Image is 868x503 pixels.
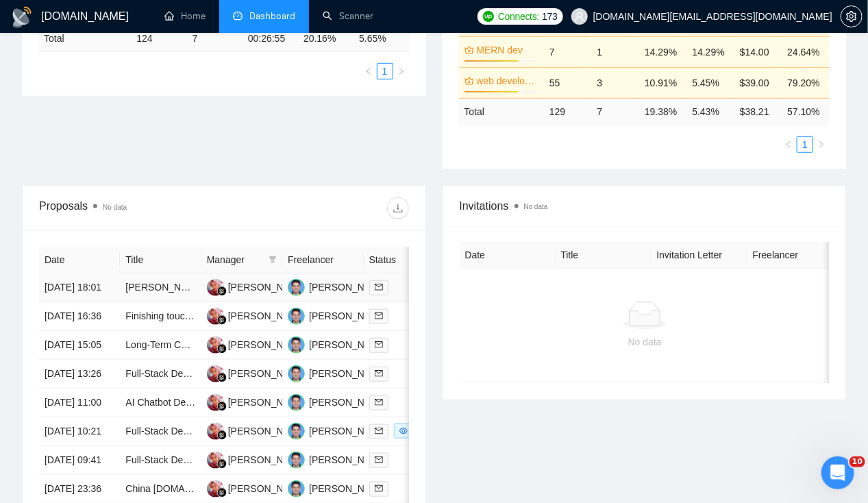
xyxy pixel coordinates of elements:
[120,331,201,360] td: Long-Term Component Development (React + Tailwind)
[592,67,639,98] td: 3
[249,10,295,22] span: Dashboard
[125,454,401,465] a: Full-Stack Developer for Mobile-First Web App with AI Integration
[477,73,536,88] a: web developmnet
[813,136,830,153] li: Next Page
[387,197,409,219] button: download
[288,308,305,325] img: AR
[125,397,399,408] a: AI Chatbot Developer – OpenAI + Coaching Program Integration
[207,454,307,465] a: DP[PERSON_NAME]
[207,339,307,349] a: DP[PERSON_NAME]
[782,67,830,98] td: 79.20%
[375,427,383,435] span: mail
[841,11,863,22] a: setting
[813,136,830,153] button: right
[120,273,201,302] td: MERN Stack Developer (5+ Years Experience)
[460,197,830,214] span: Invitations
[125,310,473,321] a: Finishing touches, bug fixes and features implementations to an existing AWS site
[217,430,227,440] img: gigradar-bm.png
[375,484,383,493] span: mail
[288,454,388,465] a: AR[PERSON_NAME]
[288,480,305,498] img: AR
[734,36,782,67] td: $14.00
[288,281,388,292] a: AR[PERSON_NAME]
[734,98,782,125] td: $ 38.21
[217,488,227,498] img: gigradar-bm.png
[39,197,224,219] div: Proposals
[369,252,425,267] span: Status
[120,302,201,331] td: Finishing touches, bug fixes and features implementations to an existing AWS site
[393,63,410,79] button: right
[288,279,305,296] img: AR
[821,456,854,489] iframe: Intercom live chat
[217,286,227,296] img: gigradar-bm.png
[38,25,131,52] td: Total
[309,366,388,381] div: [PERSON_NAME]
[375,341,383,349] span: mail
[797,137,813,152] a: 1
[207,425,307,436] a: DP[PERSON_NAME]
[207,252,263,267] span: Manager
[309,424,388,439] div: [PERSON_NAME]
[125,368,441,379] a: Full-Stack Developer for Internal Dashboard (React + Node.js + GraphQL)
[207,279,224,296] img: DP
[228,337,307,352] div: [PERSON_NAME]
[187,25,243,52] td: 7
[460,242,556,269] th: Date
[207,367,307,378] a: DP[PERSON_NAME]
[217,373,227,382] img: gigradar-bm.png
[354,25,409,52] td: 5.65 %
[288,423,305,440] img: AR
[201,247,282,273] th: Manager
[639,98,686,125] td: 19.38 %
[217,459,227,469] img: gigradar-bm.png
[471,334,819,349] div: No data
[39,360,120,389] td: [DATE] 13:26
[207,452,224,469] img: DP
[375,283,383,291] span: mail
[120,389,201,417] td: AI Chatbot Developer – OpenAI + Coaching Program Integration
[544,98,591,125] td: 129
[309,481,388,496] div: [PERSON_NAME]
[747,242,843,269] th: Freelancer
[734,67,782,98] td: $39.00
[39,446,120,475] td: [DATE] 09:41
[542,9,557,24] span: 173
[464,45,474,55] span: crown
[639,36,686,67] td: 14.29%
[120,247,201,273] th: Title
[309,308,388,323] div: [PERSON_NAME]
[780,136,797,153] li: Previous Page
[288,336,305,354] img: AR
[544,67,591,98] td: 55
[288,367,388,378] a: AR[PERSON_NAME]
[592,36,639,67] td: 1
[207,394,224,411] img: DP
[360,63,377,79] button: left
[288,394,305,411] img: AR
[125,282,348,293] a: [PERSON_NAME] Developer (5+ Years Experience)
[39,247,120,273] th: Date
[639,67,686,98] td: 10.91%
[288,452,305,469] img: AR
[841,11,862,22] span: setting
[39,389,120,417] td: [DATE] 11:00
[288,425,388,436] a: AR[PERSON_NAME]
[498,9,539,24] span: Connects:
[309,280,388,295] div: [PERSON_NAME]
[298,25,354,52] td: 20.16 %
[288,396,388,407] a: AR[PERSON_NAME]
[686,67,734,98] td: 5.45%
[850,456,865,467] span: 10
[464,76,474,86] span: crown
[399,427,408,435] span: eye
[125,483,330,494] a: China [DOMAIN_NAME] Web App Development
[207,480,224,498] img: DP
[360,63,377,79] li: Previous Page
[228,395,307,410] div: [PERSON_NAME]
[364,67,373,75] span: left
[120,417,201,446] td: Full-Stack Developer (long-term, Lean Startup mindset)
[375,369,383,378] span: mail
[228,481,307,496] div: [PERSON_NAME]
[375,398,383,406] span: mail
[243,25,298,52] td: 00:26:55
